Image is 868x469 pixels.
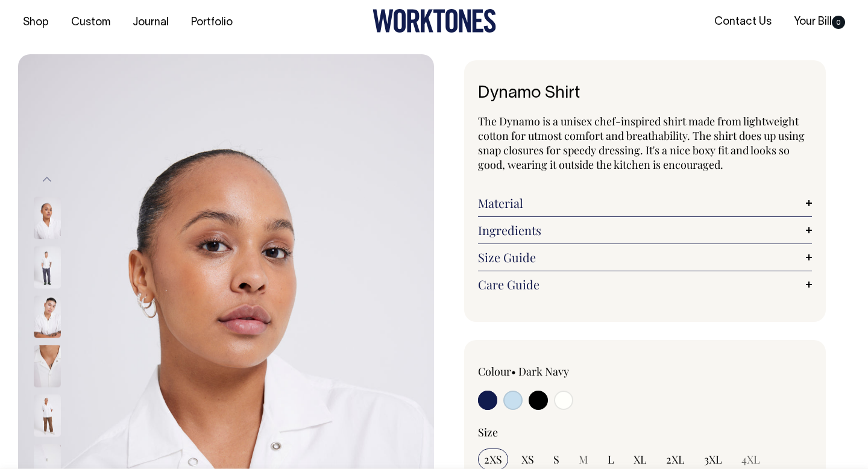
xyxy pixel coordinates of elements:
span: L [608,452,614,467]
img: off-white [34,246,61,288]
span: 4XL [741,452,760,467]
div: Size [478,425,812,439]
a: Portfolio [186,13,237,33]
a: Size Guide [478,250,812,265]
span: XS [521,452,534,467]
span: The Dynamo is a unisex chef-inspired shirt made from lightweight cotton for utmost comfort and br... [478,114,805,172]
span: M [579,452,588,467]
div: Colour [478,364,612,379]
span: 0 [832,16,845,29]
span: 3XL [704,452,722,467]
img: off-white [34,345,61,387]
a: Care Guide [478,277,812,292]
label: Dark Navy [518,364,569,379]
img: off-white [34,197,61,239]
a: Journal [128,13,174,33]
span: 2XS [484,452,502,467]
a: Shop [18,13,54,33]
h1: Dynamo Shirt [478,84,812,103]
a: Custom [66,13,115,33]
span: XL [634,452,647,467]
button: Previous [38,166,56,194]
a: Material [478,196,812,210]
a: Ingredients [478,223,812,238]
img: off-white [34,295,61,338]
span: 2XL [666,452,685,467]
a: Your Bill0 [789,12,850,32]
a: Contact Us [709,12,776,32]
span: S [553,452,559,467]
img: off-white [34,394,61,436]
span: • [511,364,516,379]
